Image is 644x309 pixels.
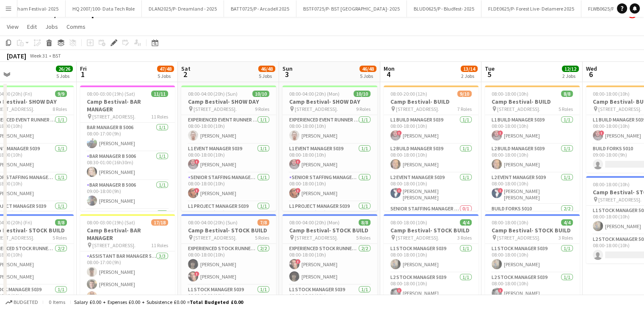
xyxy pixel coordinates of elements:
[14,299,38,305] span: Budgeted
[7,23,19,30] span: View
[53,52,61,59] div: BST
[7,52,26,60] div: [DATE]
[45,23,58,30] span: Jobs
[74,299,243,305] div: Salary £0.00 + Expenses £0.00 + Subsistence £0.00 =
[3,21,22,32] a: View
[142,0,224,17] button: DLAN2025/P- Dreamland - 2025
[481,0,581,17] button: FLDE0625/P- Forest Live- Delamere 2025
[28,52,49,59] span: Week 31
[4,298,39,307] button: Budgeted
[27,23,37,30] span: Edit
[66,0,142,17] button: HQ 2007/100- Data Tech Role
[66,23,86,30] span: Comms
[42,21,61,32] a: Jobs
[63,21,89,32] a: Comms
[224,0,296,17] button: BATT0725/P - ArcadeX 2025
[407,0,481,17] button: BLUD0625/P - Bludfest- 2025
[47,299,67,305] span: 0 items
[24,21,40,32] a: Edit
[296,0,407,17] button: BSTF0725/P- BST [GEOGRAPHIC_DATA]- 2025
[190,299,243,305] span: Total Budgeted £0.00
